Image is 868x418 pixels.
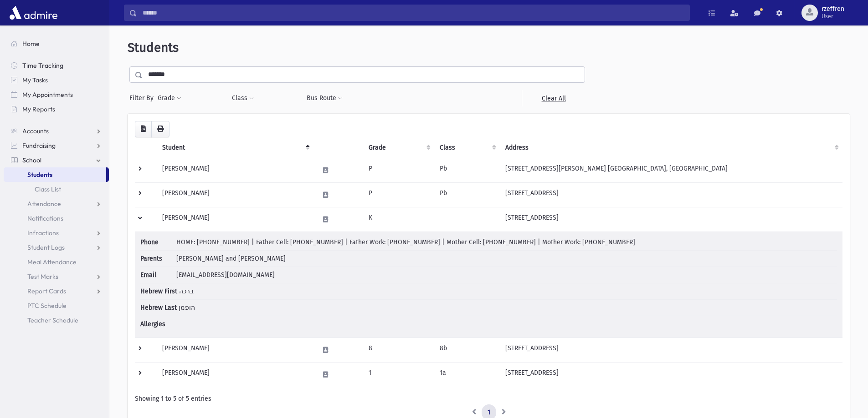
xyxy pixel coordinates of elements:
[27,258,77,266] span: Meal Attendance
[4,313,109,327] a: Teacher Schedule
[4,102,109,116] a: My Reports
[500,137,842,158] th: Address: activate to sort column ascending
[22,61,63,70] span: Time Tracking
[22,141,56,150] span: Fundraising
[128,40,179,55] span: Students
[4,58,109,73] a: Time Tracking
[363,182,434,207] td: P
[27,214,63,222] span: Notifications
[434,182,500,207] td: Pb
[4,182,109,196] a: Class List
[157,137,313,158] th: Student: activate to sort column descending
[27,229,59,237] span: Infractions
[22,156,41,164] span: School
[4,153,109,167] a: School
[434,362,500,387] td: 1a
[822,5,844,13] span: rzeffren
[4,211,109,226] a: Notifications
[27,272,58,281] span: Test Marks
[434,337,500,362] td: 8b
[4,298,109,313] a: PTC Schedule
[4,87,109,102] a: My Appointments
[22,91,73,99] span: My Appointments
[500,207,842,232] td: [STREET_ADDRESS]
[176,271,275,279] span: [EMAIL_ADDRESS][DOMAIN_NAME]
[157,182,313,207] td: [PERSON_NAME]
[140,319,175,329] span: Allergies
[140,270,175,280] span: Email
[135,394,842,403] div: Showing 1 to 5 of 5 entries
[4,284,109,298] a: Report Cards
[363,158,434,182] td: P
[7,4,60,22] img: AdmirePro
[176,255,286,262] span: [PERSON_NAME] and [PERSON_NAME]
[157,362,313,387] td: [PERSON_NAME]
[363,137,434,158] th: Grade: activate to sort column ascending
[500,158,842,182] td: [STREET_ADDRESS][PERSON_NAME] [GEOGRAPHIC_DATA], [GEOGRAPHIC_DATA]
[27,200,61,208] span: Attendance
[27,316,78,324] span: Teacher Schedule
[140,303,177,312] span: Hebrew Last
[22,40,40,48] span: Home
[363,337,434,362] td: 8
[4,240,109,255] a: Student Logs
[137,5,689,21] input: Search
[22,105,55,113] span: My Reports
[306,90,343,106] button: Bus Route
[22,76,48,84] span: My Tasks
[500,337,842,362] td: [STREET_ADDRESS]
[363,362,434,387] td: 1
[27,171,52,179] span: Students
[176,238,635,246] span: HOME: [PHONE_NUMBER] | Father Cell: [PHONE_NUMBER] | Father Work: [PHONE_NUMBER] | Mother Cell: [...
[434,158,500,182] td: Pb
[4,124,109,138] a: Accounts
[522,90,585,106] a: Clear All
[140,254,175,263] span: Parents
[27,243,65,252] span: Student Logs
[179,304,195,312] span: הופמן
[157,207,313,232] td: [PERSON_NAME]
[27,287,66,295] span: Report Cards
[4,73,109,87] a: My Tasks
[4,226,109,240] a: Infractions
[157,90,182,106] button: Grade
[4,36,109,51] a: Home
[4,138,109,153] a: Fundraising
[135,121,152,137] button: CSV
[179,287,194,295] span: ברכה
[231,90,254,106] button: Class
[363,207,434,232] td: K
[157,158,313,182] td: [PERSON_NAME]
[500,362,842,387] td: [STREET_ADDRESS]
[500,182,842,207] td: [STREET_ADDRESS]
[140,287,177,296] span: Hebrew First
[4,269,109,284] a: Test Marks
[22,127,49,135] span: Accounts
[129,93,157,103] span: Filter By
[822,13,844,20] span: User
[4,255,109,269] a: Meal Attendance
[151,121,169,137] button: Print
[434,137,500,158] th: Class: activate to sort column ascending
[27,302,67,310] span: PTC Schedule
[4,167,106,182] a: Students
[4,196,109,211] a: Attendance
[140,237,175,247] span: Phone
[157,337,313,362] td: [PERSON_NAME]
